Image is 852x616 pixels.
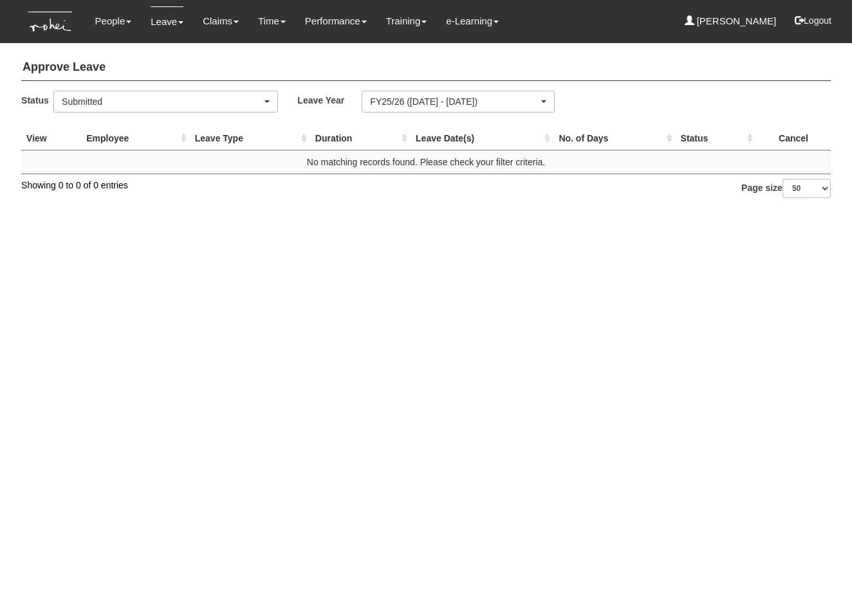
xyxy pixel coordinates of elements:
a: People [95,6,132,36]
td: No matching records found. Please check your filter criteria. [21,150,831,174]
button: Logout [786,5,840,36]
th: Duration : activate to sort column ascending [310,127,411,150]
th: Status : activate to sort column ascending [676,127,757,150]
a: Claims [203,6,239,36]
th: Leave Type : activate to sort column ascending [190,127,310,150]
a: [PERSON_NAME] [685,6,777,36]
a: Performance [305,6,367,36]
button: Submitted [53,91,278,113]
button: FY25/26 ([DATE] - [DATE]) [362,91,554,113]
div: Submitted [62,95,262,108]
th: No. of Days : activate to sort column ascending [553,127,675,150]
select: Page size [783,179,831,198]
label: Page size [741,179,831,198]
th: View [21,127,81,150]
label: Leave Year [297,91,362,109]
th: Cancel [756,127,831,150]
a: Time [258,6,286,36]
th: Employee : activate to sort column ascending [81,127,190,150]
a: e-Learning [446,6,499,36]
a: Leave [151,6,183,37]
iframe: chat widget [798,565,839,603]
div: FY25/26 ([DATE] - [DATE]) [370,95,538,108]
label: Status [21,91,53,109]
th: Leave Date(s) : activate to sort column ascending [411,127,553,150]
a: Training [386,6,427,36]
h4: Approve Leave [21,55,831,81]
